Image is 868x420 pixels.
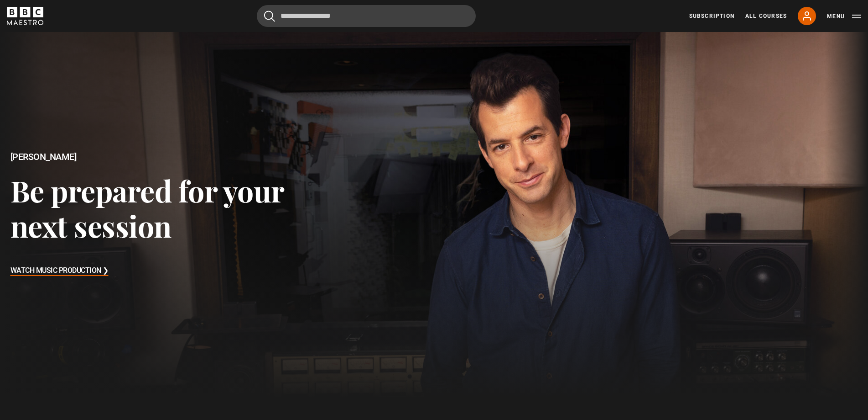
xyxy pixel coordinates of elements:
input: Search [257,5,476,27]
h2: [PERSON_NAME] [10,152,348,162]
button: Submit the search query [264,11,275,22]
a: Subscription [689,12,734,20]
svg: BBC Maestro [7,7,43,25]
h3: Be prepared for your next session [10,173,348,244]
h3: Watch Music Production ❯ [10,264,109,278]
a: All Courses [745,12,787,20]
button: Toggle navigation [827,12,861,21]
